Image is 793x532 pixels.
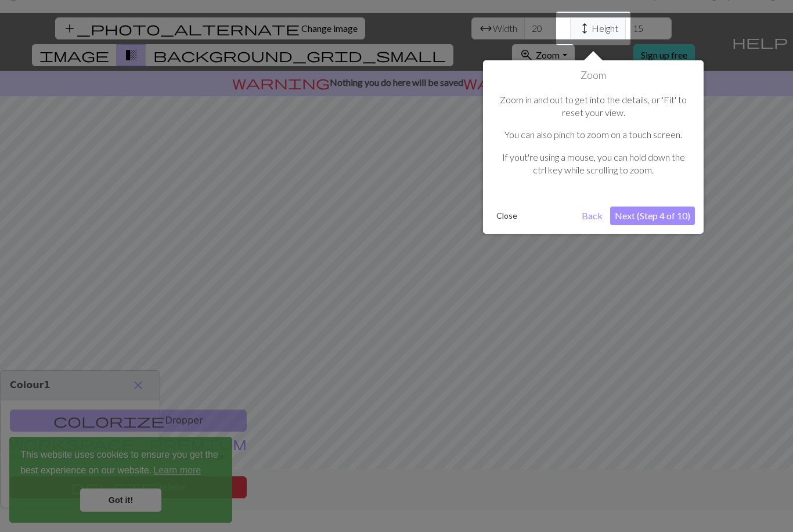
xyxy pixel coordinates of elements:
[498,151,689,177] p: If yout're using a mouse, you can hold down the ctrl key while scrolling to zoom.
[498,93,689,120] p: Zoom in and out to get into the details, or 'Fit' to reset your view.
[498,128,689,141] p: You can also pinch to zoom on a touch screen.
[492,207,522,225] button: Close
[483,60,704,234] div: Zoom
[577,207,607,225] button: Back
[492,69,695,82] h1: Zoom
[610,207,695,225] button: Next (Step 4 of 10)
